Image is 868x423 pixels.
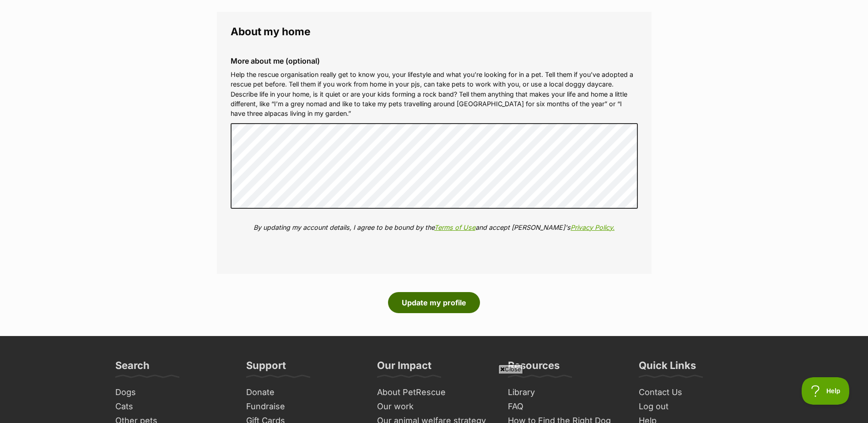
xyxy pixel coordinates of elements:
[802,377,850,405] iframe: Help Scout Beacon - Open
[231,26,638,38] legend: About my home
[246,359,286,377] h3: Support
[434,223,475,231] a: Terms of Use
[388,292,480,313] button: Update my profile
[635,385,757,400] a: Contact Us
[498,364,523,374] span: Close
[112,400,233,414] a: Cats
[231,222,638,232] p: By updating my account details, I agree to be bound by the and accept [PERSON_NAME]'s
[212,377,656,418] iframe: Advertisement
[377,359,431,377] h3: Our Impact
[639,359,696,377] h3: Quick Links
[231,70,638,119] p: Help the rescue organisation really get to know you, your lifestyle and what you’re looking for i...
[508,359,560,377] h3: Resources
[231,57,638,65] label: More about me (optional)
[217,12,652,274] fieldset: About my home
[635,400,757,414] a: Log out
[112,385,233,400] a: Dogs
[115,359,150,377] h3: Search
[571,223,615,231] a: Privacy Policy.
